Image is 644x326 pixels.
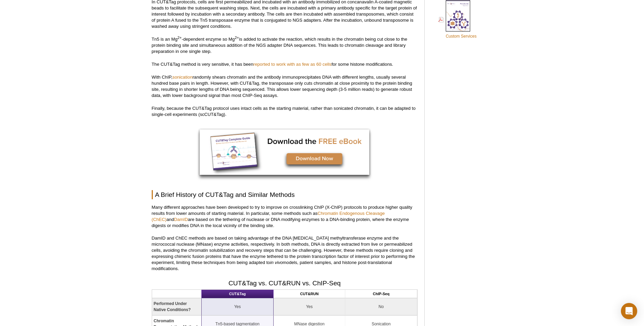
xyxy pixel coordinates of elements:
div: Open Intercom Messenger [621,303,637,319]
sup: 2+ [235,36,239,40]
a: DamID [174,217,188,222]
p: Finally, because the CUT&Tag protocol uses intact cells as the starting material, rather than son... [152,105,418,118]
p: With ChIP, randomly shears chromatin and the antibody immunoprecipitates DNA with different lengt... [152,74,418,99]
h2: A Brief History of CUT&Tag and Similar Methods [152,190,418,199]
strong: Performed Under Native Conditions? [154,301,191,312]
th: CUT&RUN [274,290,345,298]
a: reported to work with as few as 60 cells [253,62,331,67]
p: Many different approaches have been developed to try to improve on crosslinking ChIP (X-ChIP) pro... [152,204,418,229]
p: The CUT&Tag method is very sensitive, it has been for some histone modifications. [152,61,418,67]
p: Tn5 is an Mg -dependent enzyme so Mg is added to activate the reaction, which results in the chro... [152,36,418,55]
img: Free CUT&Tag eBook [200,129,369,175]
h2: CUT&Tag vs. CUT&RUN vs. ChIP-Seq [152,279,418,288]
p: DamID and ChEC methods are based on taking advantage of the DNA [MEDICAL_DATA] methyltransferase ... [152,235,418,272]
th: ChIP-Seq [345,290,417,298]
th: CUT&Tag [202,290,274,298]
td: Yes [274,298,345,315]
sup: 2+ [178,36,182,40]
img: Custom_Services_cover [446,0,470,32]
em: in vivo [270,260,282,265]
a: Chromatin Endogenous Cleavage (ChEC) [152,211,385,222]
span: Custom Services [446,34,477,39]
td: No [345,298,417,315]
td: Yes [202,298,274,315]
a: sonication [172,75,192,80]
